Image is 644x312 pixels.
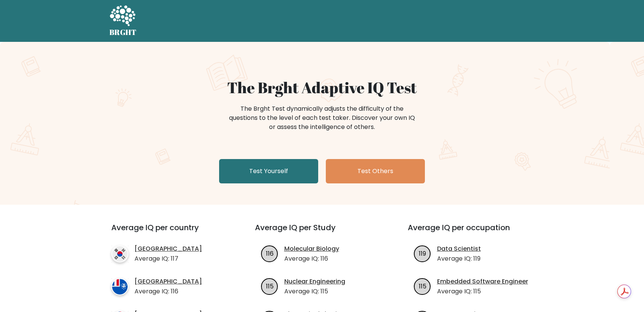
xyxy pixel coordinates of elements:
[326,159,425,183] a: Test Others
[408,223,542,241] h3: Average IQ per occupation
[135,287,202,296] p: Average IQ: 116
[284,254,339,263] p: Average IQ: 116
[437,287,528,296] p: Average IQ: 115
[219,159,318,183] a: Test Yourself
[111,223,227,241] h3: Average IQ per country
[418,282,426,290] text: 115
[284,287,345,296] p: Average IQ: 115
[266,282,273,290] text: 115
[437,277,528,286] a: Embedded Software Engineer
[111,245,128,263] img: country
[437,254,481,263] p: Average IQ: 119
[266,249,273,258] text: 116
[109,28,137,37] h5: BRGHT
[419,249,426,258] text: 119
[437,244,481,253] a: Data Scientist
[135,244,202,253] a: [GEOGRAPHIC_DATA]
[284,244,339,253] a: Molecular Biology
[135,277,202,286] a: [GEOGRAPHIC_DATA]
[284,277,345,286] a: Nuclear Engineering
[227,104,417,132] div: The Brght Test dynamically adjusts the difficulty of the questions to the level of each test take...
[136,78,508,97] h1: The Brght Adaptive IQ Test
[111,278,128,295] img: country
[109,3,137,39] a: BRGHT
[255,223,389,241] h3: Average IQ per Study
[135,254,202,263] p: Average IQ: 117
